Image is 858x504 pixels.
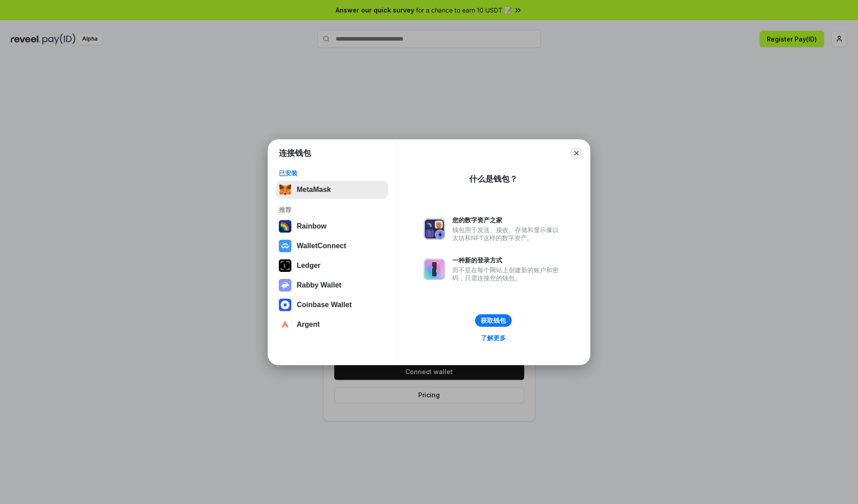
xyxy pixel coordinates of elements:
[279,259,291,272] img: svg+xml,%3Csvg%20xmlns%3D%22http%3A%2F%2Fwww.w3.org%2F2000%2Fsvg%22%20width%3D%2228%22%20height%3...
[475,332,511,344] a: 了解更多
[424,258,445,280] img: svg+xml,%3Csvg%20xmlns%3D%22http%3A%2F%2Fwww.w3.org%2F2000%2Fsvg%22%20fill%3D%22none%22%20viewBox...
[452,226,563,242] div: 钱包用于发送、接收、存储和显示像以太坊和NFT这样的数字资产。
[279,220,291,233] img: svg+xml,%3Csvg%20width%3D%22120%22%20height%3D%22120%22%20viewBox%3D%220%200%20120%20120%22%20fil...
[297,321,320,329] div: Argent
[469,174,517,184] div: 什么是钱包？
[276,181,388,199] button: MetaMask
[570,147,583,159] button: Close
[279,183,291,196] img: svg+xml,%3Csvg%20fill%3D%22none%22%20height%3D%2233%22%20viewBox%3D%220%200%2035%2033%22%20width%...
[452,216,563,224] div: 您的数字资产之家
[279,318,291,331] img: svg+xml,%3Csvg%20width%3D%2228%22%20height%3D%2228%22%20viewBox%3D%220%200%2028%2028%22%20fill%3D...
[276,316,388,333] button: Argent
[279,169,386,177] div: 已安装
[481,334,506,342] div: 了解更多
[276,257,388,275] button: Ledger
[279,299,291,311] img: svg+xml,%3Csvg%20width%3D%2228%22%20height%3D%2228%22%20viewBox%3D%220%200%2028%2028%22%20fill%3D...
[279,279,291,292] img: svg+xml,%3Csvg%20xmlns%3D%22http%3A%2F%2Fwww.w3.org%2F2000%2Fsvg%22%20fill%3D%22none%22%20viewBox...
[297,301,352,309] div: Coinbase Wallet
[297,186,331,194] div: MetaMask
[297,242,346,250] div: WalletConnect
[276,237,388,255] button: WalletConnect
[279,240,291,252] img: svg+xml,%3Csvg%20width%3D%2228%22%20height%3D%2228%22%20viewBox%3D%220%200%2028%2028%22%20fill%3D...
[297,262,320,270] div: Ledger
[297,222,327,230] div: Rainbow
[279,148,311,158] h1: 连接钱包
[424,218,445,240] img: svg+xml,%3Csvg%20xmlns%3D%22http%3A%2F%2Fwww.w3.org%2F2000%2Fsvg%22%20fill%3D%22none%22%20viewBox...
[475,314,512,327] button: 获取钱包
[452,266,563,282] div: 而不是在每个网站上创建新的账户和密码，只需连接您的钱包。
[276,217,388,235] button: Rainbow
[481,317,506,325] div: 获取钱包
[297,281,341,289] div: Rabby Wallet
[279,206,386,214] div: 推荐
[452,256,563,264] div: 一种新的登录方式
[276,296,388,314] button: Coinbase Wallet
[276,276,388,294] button: Rabby Wallet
